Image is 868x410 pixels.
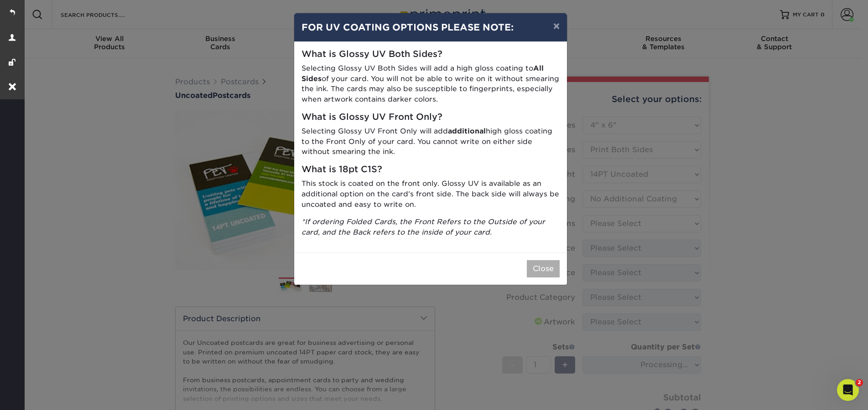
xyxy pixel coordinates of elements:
[301,20,560,34] h4: FOR UV COATING OPTIONS PLEASE NOTE:
[301,217,545,236] i: *If ordering Folded Cards, the Front Refers to the Outside of your card, and the Back refers to t...
[527,260,560,277] button: Close
[301,49,560,60] h5: What is Glossy UV Both Sides?
[301,164,560,175] h5: What is 18pt C1S?
[856,379,863,386] span: 2
[301,126,560,157] p: Selecting Glossy UV Front Only will add high gloss coating to the Front Only of your card. You ca...
[837,379,859,401] iframe: Intercom live chat
[546,13,567,39] button: ×
[301,112,560,123] h5: What is Glossy UV Front Only?
[448,127,486,135] strong: additional
[301,179,560,210] p: This stock is coated on the front only. Glossy UV is available as an additional option on the car...
[301,63,560,105] p: Selecting Glossy UV Both Sides will add a high gloss coating to of your card. You will not be abl...
[301,64,544,83] strong: All Sides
